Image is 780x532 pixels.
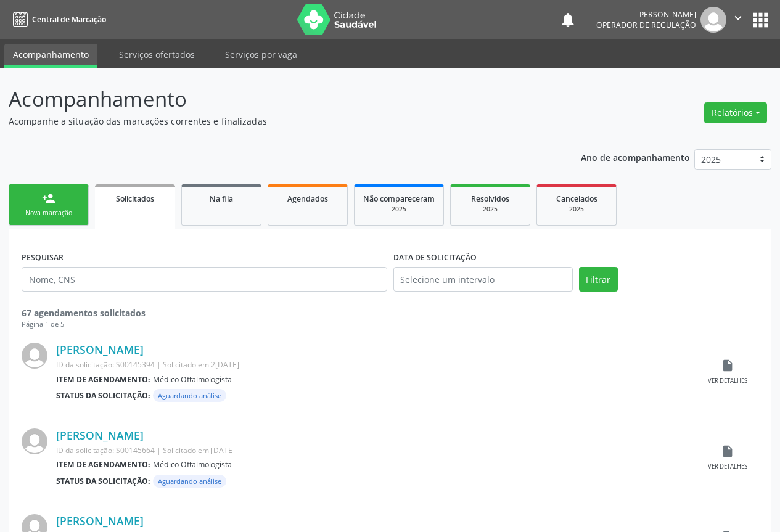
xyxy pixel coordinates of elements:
span: ID da solicitação: S00145394 | [56,359,161,370]
span: Solicitados [116,194,154,204]
input: Selecione um intervalo [393,267,573,292]
a: Serviços ofertados [110,44,203,65]
button: apps [750,9,771,31]
b: Status da solicitação: [56,390,150,401]
span: Solicitado em 2[DATE] [163,359,239,370]
img: img [22,343,47,369]
span: Resolvidos [471,194,509,204]
a: [PERSON_NAME] [56,514,144,528]
label: DATA DE SOLICITAÇÃO [393,248,477,267]
button: Relatórios [704,102,767,123]
a: [PERSON_NAME] [56,343,144,356]
label: PESQUISAR [22,248,64,267]
p: Acompanhamento [9,84,543,115]
b: Item de agendamento: [56,374,150,385]
img: img [22,428,47,454]
img: img [700,7,726,33]
span: Médico Oftalmologista [153,374,232,385]
b: Status da solicitação: [56,476,150,486]
span: Central de Marcação [32,14,106,25]
div: 2025 [546,205,607,214]
div: Ver detalhes [708,462,747,471]
a: Central de Marcação [9,9,106,30]
input: Nome, CNS [22,267,387,292]
span: Solicitado em [DATE] [163,445,235,456]
div: [PERSON_NAME] [596,9,696,20]
i:  [731,11,745,25]
i: insert_drive_file [721,444,734,458]
div: person_add [42,192,55,205]
div: 2025 [363,205,435,214]
span: Operador de regulação [596,20,696,30]
span: Aguardando análise [153,475,226,488]
a: [PERSON_NAME] [56,428,144,442]
p: Acompanhe a situação das marcações correntes e finalizadas [9,115,543,128]
b: Item de agendamento: [56,459,150,470]
span: Não compareceram [363,194,435,204]
span: Cancelados [556,194,597,204]
div: Ver detalhes [708,377,747,385]
a: Serviços por vaga [216,44,306,65]
i: insert_drive_file [721,359,734,372]
p: Ano de acompanhamento [581,149,690,165]
button:  [726,7,750,33]
span: Agendados [287,194,328,204]
strong: 67 agendamentos solicitados [22,307,146,319]
span: Médico Oftalmologista [153,459,232,470]
span: Na fila [210,194,233,204]
button: Filtrar [579,267,618,292]
div: Nova marcação [18,208,80,218]
button: notifications [559,11,577,28]
div: Página 1 de 5 [22,319,758,330]
span: Aguardando análise [153,389,226,402]
div: 2025 [459,205,521,214]
a: Acompanhamento [4,44,97,68]
span: ID da solicitação: S00145664 | [56,445,161,456]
